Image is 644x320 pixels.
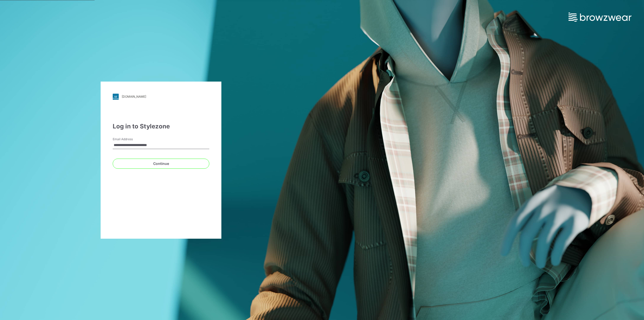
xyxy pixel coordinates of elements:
img: svg+xml;base64,PHN2ZyB3aWR0aD0iMjgiIGhlaWdodD0iMjgiIHZpZXdCb3g9IjAgMCAyOCAyOCIgZmlsbD0ibm9uZSIgeG... [113,94,119,100]
button: Continue [113,159,209,169]
div: Log in to Stylezone [113,122,209,131]
a: [DOMAIN_NAME] [113,94,209,100]
div: [DOMAIN_NAME] [122,95,146,98]
img: browzwear-logo.73288ffb.svg [569,13,631,22]
label: Email Address [113,137,148,141]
